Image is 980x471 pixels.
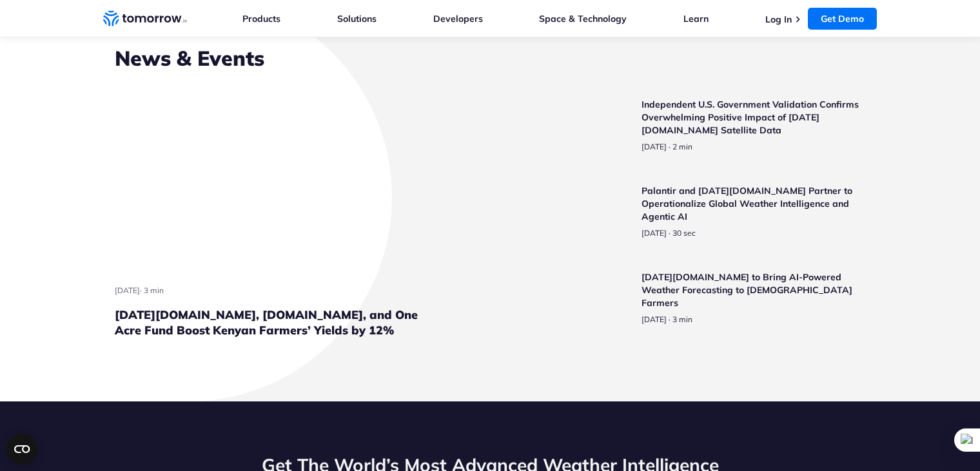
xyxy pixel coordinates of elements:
a: Developers [433,13,483,24]
a: Home link [103,9,187,28]
h3: Independent U.S. Government Validation Confirms Overwhelming Positive Impact of [DATE][DOMAIN_NAM... [642,98,865,137]
a: Solutions [337,13,377,24]
span: · [140,285,142,295]
a: Space & Technology [539,13,627,24]
a: Read Tomorrow.io to Bring AI-Powered Weather Forecasting to Filipino Farmers [556,271,865,341]
a: Read Tomorrow.io, TomorrowNow.org, and One Acre Fund Boost Kenyan Farmers’ Yields by 12% [115,98,426,338]
h3: [DATE][DOMAIN_NAME] to Bring AI-Powered Weather Forecasting to [DEMOGRAPHIC_DATA] Farmers [642,271,865,309]
span: · [669,314,671,325]
button: Open CMP widget [6,434,37,465]
a: Get Demo [808,8,877,30]
span: · [669,228,671,238]
a: Log In [765,14,792,25]
span: publish date [642,142,667,151]
a: Products [242,13,280,24]
span: Estimated reading time [672,228,696,238]
h3: [DATE][DOMAIN_NAME], [DOMAIN_NAME], and One Acre Fund Boost Kenyan Farmers’ Yields by 12% [115,307,426,338]
span: publish date [115,285,140,295]
h2: News & Events [115,44,865,72]
span: · [669,142,671,152]
span: Estimated reading time [672,142,692,151]
span: publish date [642,228,667,238]
a: Read Independent U.S. Government Validation Confirms Overwhelming Positive Impact of Tomorrow.io ... [556,98,865,169]
span: Estimated reading time [144,285,164,295]
h3: Palantir and [DATE][DOMAIN_NAME] Partner to Operationalize Global Weather Intelligence and Agenti... [642,184,865,223]
span: Estimated reading time [672,314,692,324]
a: Learn [683,13,709,24]
span: publish date [642,314,667,324]
a: Read Palantir and Tomorrow.io Partner to Operationalize Global Weather Intelligence and Agentic AI [556,184,865,255]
